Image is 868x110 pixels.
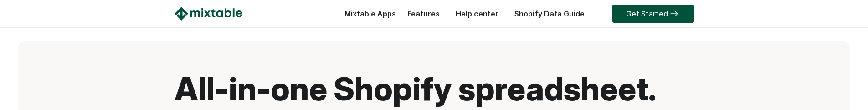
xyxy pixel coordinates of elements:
img: arrow-right.svg [668,11,680,16]
a: Get Started [612,5,694,23]
a: Features [403,9,444,18]
a: Shopify Data Guide [510,9,589,18]
img: Mixtable logo [175,7,242,21]
div: Mixtable Apps [340,7,396,25]
a: Help center [451,9,503,18]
